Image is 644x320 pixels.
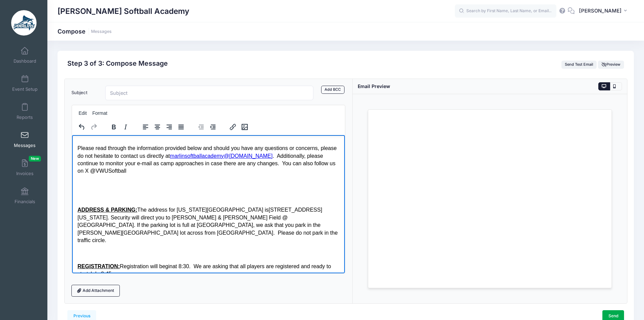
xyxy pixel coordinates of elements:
a: Financials [9,184,41,208]
a: Event Setup [9,71,41,95]
iframe: Rich Text Area [72,135,345,273]
div: alignment [136,120,191,133]
button: Send Test Email [561,61,597,69]
button: Italic [120,122,131,132]
a: InvoicesNew [9,156,41,179]
button: Insert/edit link [227,122,239,132]
p: Registration will begin . We are asking that all players are registered and ready to stretch by [5,128,268,143]
div: image [223,120,254,133]
span: Dashboard [14,58,36,64]
button: Align left [140,122,151,132]
a: Add BCC [321,86,345,94]
a: Dashboard [9,43,41,67]
a: Reports [9,100,41,123]
button: Undo [76,122,88,132]
img: Marlin Softball Academy [11,10,37,36]
h1: Compose [58,28,112,35]
div: formatting [104,120,136,133]
h2: Step 3 of 3: Compose Message [67,60,168,67]
span: Reports [17,114,33,120]
button: Justify [175,122,187,132]
button: Preview [598,61,624,69]
span: Edit [79,110,87,116]
button: Bold [108,122,119,132]
button: Redo [88,122,99,132]
span: [PERSON_NAME] [579,7,622,15]
h1: [PERSON_NAME] Softball Academy [58,3,189,19]
span: at 8:30 [101,128,117,134]
div: history [72,120,104,133]
a: Messages [91,29,112,34]
span: Format [92,110,107,116]
button: Align right [163,122,175,132]
a: Add Attachment [71,285,120,296]
button: [PERSON_NAME] [575,3,634,19]
button: Decrease indent [195,122,207,132]
label: Subject [68,86,102,100]
a: Messages [9,128,41,151]
span: 8:45 am [29,136,48,142]
span: Invoices [16,171,34,176]
u: REGISTRATION: [5,128,48,134]
button: Increase indent [207,122,219,132]
button: Align center [152,122,163,132]
span: Preview [602,62,621,67]
span: Financials [15,199,35,205]
input: Search by First Name, Last Name, or Email... [455,4,556,18]
span: Event Setup [12,86,38,92]
button: Insert/edit image [239,122,250,132]
div: Email Preview [358,83,390,90]
input: Subject [105,86,314,100]
div: indentation [191,120,223,133]
span: New [29,156,41,162]
span: Messages [14,143,36,148]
